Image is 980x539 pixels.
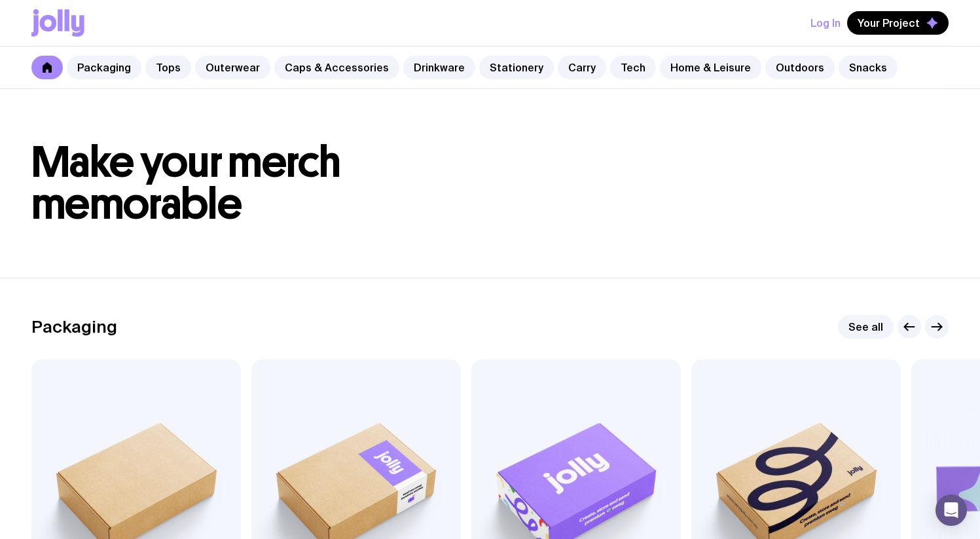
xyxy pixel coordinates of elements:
[935,494,967,526] div: Open Intercom Messenger
[660,56,761,79] a: Home & Leisure
[838,315,894,339] a: See all
[610,56,656,79] a: Tech
[858,16,920,29] span: Your Project
[67,56,141,79] a: Packaging
[274,56,399,79] a: Caps & Accessories
[195,56,270,79] a: Outerwear
[558,56,606,79] a: Carry
[479,56,554,79] a: Stationery
[403,56,475,79] a: Drinkware
[31,136,341,230] span: Make your merch memorable
[810,11,841,35] button: Log In
[145,56,191,79] a: Tops
[765,56,835,79] a: Outdoors
[31,317,117,337] h2: Packaging
[847,11,949,35] button: Your Project
[839,56,898,79] a: Snacks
